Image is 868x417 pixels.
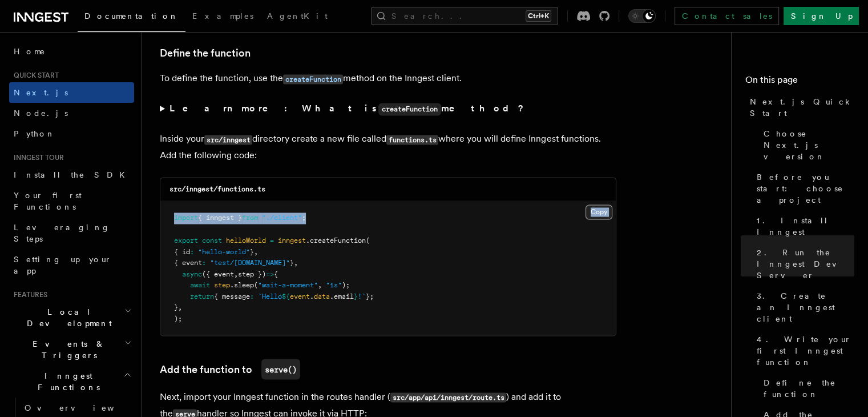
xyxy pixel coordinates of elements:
[174,247,190,255] span: { id
[752,210,854,242] a: 1. Install Inngest
[283,73,343,83] a: createFunction
[174,236,198,244] span: export
[9,334,134,366] button: Events & Triggers
[169,103,526,114] strong: Learn more: What is method?
[160,359,300,379] a: Add the function toserve()
[190,247,194,255] span: :
[204,135,252,145] code: src/inngest
[14,170,132,179] span: Install the SDK
[283,74,343,84] code: createFunction
[326,280,342,288] span: "1s"
[14,109,68,118] span: Node.js
[586,205,612,219] button: Copy
[198,247,250,255] span: "hello-world"
[9,123,134,144] a: Python
[14,255,112,275] span: Setting up your app
[757,171,854,206] span: Before you start: choose a project
[9,249,134,281] a: Setting up your app
[752,286,854,329] a: 3. Create an Inngest client
[9,103,134,123] a: Node.js
[14,129,55,138] span: Python
[330,292,354,300] span: .email
[310,292,314,300] span: .
[9,41,134,62] a: Home
[314,292,330,300] span: data
[526,10,551,22] kbd: Ctrl+K
[752,242,854,286] a: 2. Run the Inngest Dev Server
[258,292,282,300] span: `Hello
[160,45,251,61] a: Define the function
[262,214,302,222] span: "./client"
[759,123,854,167] a: Choose Next.js version
[9,71,59,80] span: Quick start
[234,270,238,278] span: ,
[371,7,558,25] button: Search...Ctrl+K
[9,82,134,103] a: Next.js
[750,96,854,119] span: Next.js Quick Start
[752,167,854,210] a: Before you start: choose a project
[764,128,854,162] span: Choose Next.js version
[278,236,306,244] span: inngest
[9,153,64,162] span: Inngest tour
[9,185,134,217] a: Your first Functions
[274,270,278,278] span: {
[210,258,290,266] span: "test/[DOMAIN_NAME]"
[318,280,322,288] span: ,
[226,236,266,244] span: helloWorld
[192,11,253,21] span: Examples
[302,214,306,222] span: ;
[178,303,182,311] span: ,
[160,70,616,87] p: To define the function, use the method on the Inngest client.
[342,280,350,288] span: );
[160,131,616,163] p: Inside your directory create a new file called where you will define Inngest functions. Add the f...
[9,366,134,398] button: Inngest Functions
[250,247,254,255] span: }
[267,11,328,21] span: AgentKit
[9,338,124,361] span: Events & Triggers
[185,3,260,31] a: Examples
[266,270,274,278] span: =>
[757,215,854,238] span: 1. Install Inngest
[202,236,222,244] span: const
[9,217,134,249] a: Leveraging Steps
[757,290,854,324] span: 3. Create an Inngest client
[9,370,123,393] span: Inngest Functions
[14,88,68,97] span: Next.js
[78,3,185,32] a: Documentation
[764,377,854,400] span: Define the function
[254,247,258,255] span: ,
[390,392,506,402] code: src/app/api/inngest/route.ts
[250,292,254,300] span: :
[366,292,374,300] span: };
[628,9,656,23] button: Toggle dark mode
[757,247,854,281] span: 2. Run the Inngest Dev Server
[752,329,854,372] a: 4. Write your first Inngest function
[386,135,438,145] code: functions.ts
[306,236,366,244] span: .createFunction
[759,372,854,404] a: Define the function
[202,258,206,266] span: :
[174,258,202,266] span: { event
[174,314,182,322] span: );
[358,292,366,300] span: !`
[9,302,134,334] button: Local Development
[261,359,300,379] code: serve()
[745,91,854,123] a: Next.js Quick Start
[366,236,370,244] span: (
[757,334,854,368] span: 4. Write your first Inngest function
[182,270,202,278] span: async
[14,223,110,243] span: Leveraging Steps
[174,303,178,311] span: }
[784,7,859,25] a: Sign Up
[254,280,258,288] span: (
[9,306,124,329] span: Local Development
[378,103,441,115] code: createFunction
[9,290,47,299] span: Features
[190,280,210,288] span: await
[25,403,142,412] span: Overview
[238,270,266,278] span: step })
[214,292,250,300] span: { message
[174,214,198,222] span: import
[354,292,358,300] span: }
[294,258,298,266] span: ,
